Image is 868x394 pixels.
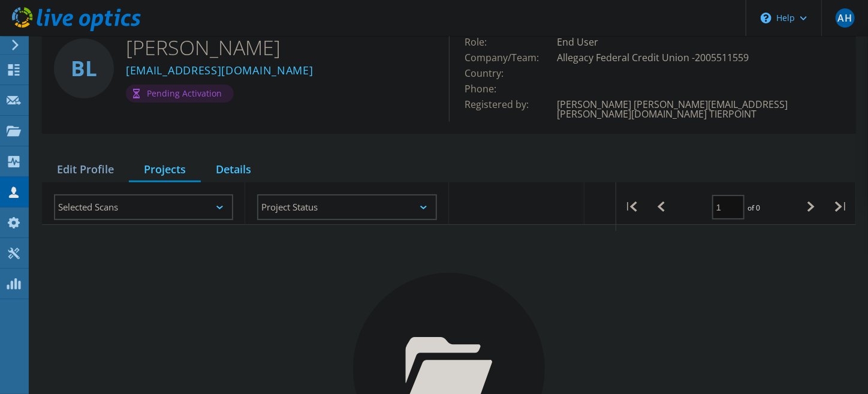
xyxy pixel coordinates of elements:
[465,51,551,64] span: Company/Team:
[126,85,234,103] div: Pending Activation
[748,203,760,213] span: of 0
[257,194,436,220] div: Project Status
[12,25,141,34] a: Live Optics Dashboard
[42,158,129,182] div: Edit Profile
[616,182,646,231] div: |
[554,34,844,50] td: End User
[54,194,233,220] div: Selected Scans
[554,97,844,122] td: [PERSON_NAME] [PERSON_NAME][EMAIL_ADDRESS][PERSON_NAME][DOMAIN_NAME] TIERPOINT
[465,82,508,95] span: Phone:
[761,13,771,23] svg: \n
[71,58,97,79] span: BL
[126,65,314,77] a: [EMAIL_ADDRESS][DOMAIN_NAME]
[465,98,541,111] span: Registered by:
[826,182,856,231] div: |
[465,67,516,80] span: Country:
[465,35,499,49] span: Role:
[129,158,201,182] div: Projects
[201,158,266,182] div: Details
[838,13,852,23] span: AH
[126,34,431,61] h2: [PERSON_NAME]
[557,51,761,64] span: Allegacy Federal Credit Union -2005511559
